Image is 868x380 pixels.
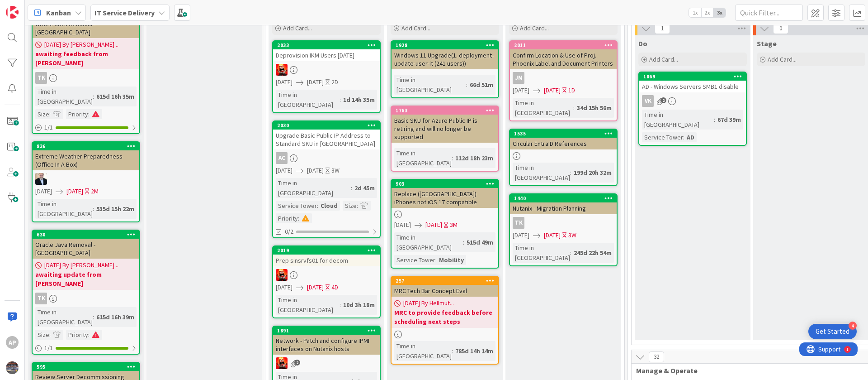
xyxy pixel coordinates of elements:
div: 1D [568,86,575,95]
div: 2011Confirm Location & Use of Proj. Phoenix Label and Document Printers [510,41,617,69]
div: 257 [396,278,498,284]
div: Time in [GEOGRAPHIC_DATA] [35,307,93,327]
div: 3M [450,220,458,230]
div: 4D [331,283,338,292]
div: 1535Circular EntraID References [510,130,617,149]
span: Add Card... [520,24,549,32]
div: 1891Network - Patch and configure IPMI interfaces on Nutanix hosts [273,327,380,355]
div: Get Started [816,327,849,336]
span: [DATE] [307,166,324,175]
div: 785d 14h 14m [453,346,495,356]
a: 836Extreme Weather Preparedness (Office In A Box)HO[DATE][DATE]2MTime in [GEOGRAPHIC_DATA]:535d 1... [32,141,140,222]
div: Service Tower [394,255,435,265]
div: 66d 51m [467,80,495,90]
div: 34d 15h 56m [575,103,614,113]
span: Support [19,1,41,12]
b: MRC to provide feedback before scheduling next steps [394,308,495,326]
div: 2011 [514,42,617,48]
span: : [452,153,453,163]
span: [DATE] [425,220,442,230]
span: 0 [773,23,788,34]
div: Time in [GEOGRAPHIC_DATA] [394,75,466,95]
div: 1535 [514,130,617,137]
div: Oracle Java Removal - [GEOGRAPHIC_DATA] [33,239,139,259]
div: Time in [GEOGRAPHIC_DATA] [513,163,570,183]
a: 1928Windows 11 Upgrade(1. deployment-update-user-it (241 users))Time in [GEOGRAPHIC_DATA]:66d 51m [391,40,499,98]
span: 0/2 [285,227,293,236]
div: 1/1 [33,342,139,354]
div: 2019 [273,246,380,255]
span: : [351,183,352,193]
div: Deprovision IKM Users [DATE] [273,49,380,61]
div: AP [6,336,19,349]
span: [DATE] [544,86,561,95]
span: [DATE] [276,77,292,87]
div: 630Oracle Java Removal - [GEOGRAPHIC_DATA] [33,231,139,259]
div: Time in [GEOGRAPHIC_DATA] [35,199,93,219]
span: [DATE] [276,283,292,292]
a: 1763Basic SKU for Azure Public IP is retiring and will no longer be supportedTime in [GEOGRAPHIC_... [391,106,499,172]
div: Size [343,201,357,211]
div: Time in [GEOGRAPHIC_DATA] [394,148,452,168]
div: Time in [GEOGRAPHIC_DATA] [276,295,340,315]
img: HO [35,173,47,185]
div: 1928Windows 11 Upgrade(1. deployment-update-user-it (241 users)) [392,41,498,69]
div: Basic SKU for Azure Public IP is retiring and will no longer be supported [392,115,498,143]
span: : [435,255,437,265]
b: awaiting update from [PERSON_NAME] [35,270,137,288]
div: 2033 [273,41,380,49]
div: AD - Windows Servers SMB1 disable [639,81,746,92]
span: [DATE] [66,187,83,196]
span: [DATE] By Hellmut... [403,298,454,308]
div: 1440Nutanix - Migration Planning [510,194,617,214]
span: 2 [660,97,666,103]
div: Service Tower [276,201,317,211]
div: TK [510,217,617,229]
div: TK [33,293,139,304]
a: 257MRC Tech Bar Concept Eval[DATE] By Hellmut...MRC to provide feedback before scheduling next st... [391,276,499,365]
div: 2M [91,187,99,196]
span: [DATE] By [PERSON_NAME]... [44,40,118,49]
div: 2d 45m [352,183,377,193]
span: : [93,312,94,322]
span: [DATE] [394,220,411,230]
div: 199d 20h 32m [571,168,614,178]
div: Size [35,109,49,119]
div: Replace ([GEOGRAPHIC_DATA]) iPhones not iOS 17 compatible [392,188,498,208]
div: 903 [396,181,498,187]
a: 1440Nutanix - Migration PlanningTK[DATE][DATE]3WTime in [GEOGRAPHIC_DATA]:245d 22h 54m [509,193,618,266]
span: 2x [701,8,713,17]
div: JM [510,72,617,84]
a: 630Oracle Java Removal - [GEOGRAPHIC_DATA][DATE] By [PERSON_NAME]...awaiting update from [PERSON_... [32,230,140,355]
div: Time in [GEOGRAPHIC_DATA] [276,178,351,198]
span: 1x [689,8,701,17]
div: 10d 3h 18m [341,300,377,310]
div: 1869 [639,72,746,81]
div: 2030 [277,122,380,129]
span: : [93,91,94,101]
span: : [357,201,358,211]
div: Time in [GEOGRAPHIC_DATA] [513,243,570,263]
div: 1869 [643,73,746,80]
div: JM [513,72,524,84]
div: 1535 [510,130,617,138]
div: 4 [849,322,857,330]
div: 257MRC Tech Bar Concept Eval [392,277,498,297]
div: Upgrade Basic Public IP Address to Standard SKU in [GEOGRAPHIC_DATA] [273,130,380,149]
a: 2033Deprovision IKM Users [DATE]VN[DATE][DATE]2DTime in [GEOGRAPHIC_DATA]:1d 14h 35m [272,40,381,113]
div: AC [273,152,380,164]
div: 836 [37,143,139,149]
div: 1891 [273,327,380,335]
span: : [340,95,341,105]
span: : [573,103,575,113]
div: 595 [37,364,139,370]
span: : [714,115,715,125]
div: Time in [GEOGRAPHIC_DATA] [642,110,714,130]
span: 32 [649,351,664,362]
div: TK [35,72,47,84]
div: 615d 16h 39m [94,312,137,322]
span: : [452,346,453,356]
span: [DATE] [307,283,324,292]
div: 630 [33,231,139,239]
div: 1763Basic SKU for Azure Public IP is retiring and will no longer be supported [392,106,498,143]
